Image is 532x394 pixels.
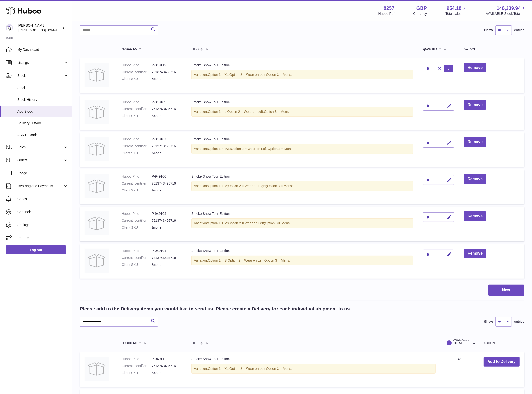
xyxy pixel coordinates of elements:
span: Cases [17,197,68,201]
span: ASN Uploads [17,133,68,137]
span: Option 1 = S; [208,258,228,262]
span: Option 2 = Wear on Left; [229,73,266,77]
div: Action [464,48,520,51]
label: Show [484,28,493,32]
dd: &none [152,371,182,375]
dd: P-949101 [152,249,182,253]
label: Show [484,319,493,324]
span: Settings [17,223,68,227]
dt: Huboo P no [122,249,152,253]
dt: Current identifier [122,107,152,111]
dt: Current identifier [122,144,152,149]
span: Delivery History [17,121,68,125]
dd: 7513743425716 [152,364,182,368]
span: Channels [17,210,68,214]
dd: P-949112 [152,63,182,67]
h2: Please add to the Delivery items you would like to send us. Please create a Delivery for each ind... [80,306,351,312]
span: Option 3 = Mens; [266,73,292,77]
dd: 7513743425716 [152,144,182,149]
button: Remove [464,100,486,110]
span: Option 2 = Wear on Left; [227,110,264,113]
span: Invoicing and Payments [17,184,63,188]
dt: Client SKU [122,188,152,193]
dt: Huboo P no [122,63,152,67]
div: Currency [413,12,427,16]
button: Remove [464,211,486,221]
a: 148,339.94 AVAILABLE Stock Total [486,5,526,16]
dt: Huboo P no [122,174,152,179]
span: AVAILABLE Stock Total [486,12,526,16]
dt: Client SKU [122,151,152,155]
span: Option 3 = Mens; [268,147,293,151]
div: Huboo Ref [378,12,395,16]
span: Sales [17,145,63,149]
span: Option 2 = Wear on Left; [231,147,268,151]
span: Orders [17,158,63,162]
dd: P-949104 [152,211,182,216]
span: Usage [17,171,68,175]
img: Smoke Show Tour Edition [85,357,109,381]
dt: Client SKU [122,114,152,118]
td: 48 [440,352,479,387]
span: entries [514,28,524,32]
div: Variation: [191,181,413,191]
dd: 7513743425716 [152,218,182,223]
div: Variation: [191,107,413,117]
span: [EMAIL_ADDRESS][DOMAIN_NAME] [18,28,71,32]
dd: &none [152,188,182,193]
td: Smoke Show Tour Edition [186,352,440,387]
strong: GBP [416,5,427,12]
span: entries [514,319,524,324]
img: Smoke Show Tour Edition [85,63,109,87]
td: Smoke Show Tour Edition [186,132,418,167]
button: Remove [464,174,486,184]
dd: P-949107 [152,137,182,142]
span: 148,339.94 [497,5,521,12]
img: don@skinsgolf.com [6,24,13,31]
dd: &none [152,77,182,81]
button: Add to Delivery [484,357,520,367]
span: Listings [17,60,63,65]
dd: &none [152,114,182,118]
div: Variation: [191,364,436,374]
dd: &none [152,151,182,155]
span: Option 2 = Wear on Left; [228,258,264,262]
span: Total sales [445,12,467,16]
dt: Client SKU [122,77,152,81]
dd: P-949109 [152,100,182,105]
span: Returns [17,236,68,240]
img: Smoke Show Tour Edition [85,174,109,198]
dd: P-949106 [152,174,182,179]
span: Quantity [423,48,438,51]
span: Huboo no [122,342,137,345]
button: Next [488,285,524,296]
td: Smoke Show Tour Edition [186,95,418,130]
td: Smoke Show Tour Edition [186,169,418,204]
span: Option 2 = Wear on Left; [229,367,266,370]
div: Variation: [191,144,413,154]
img: Smoke Show Tour Edition [85,249,109,273]
span: Option 2 = Wear on Left; [228,221,265,225]
span: Option 3 = Mens; [265,221,291,225]
span: Stock [17,73,63,78]
span: Option 2 = Wear on Right; [228,184,267,188]
dd: 7513743425716 [152,181,182,186]
dt: Current identifier [122,256,152,260]
dt: Client SKU [122,371,152,375]
dd: &none [152,225,182,230]
dd: 7513743425716 [152,107,182,111]
span: Stock [17,86,68,90]
span: Option 1 = M; [208,184,228,188]
button: Remove [464,63,486,73]
button: Remove [464,137,486,147]
dd: &none [152,263,182,267]
td: Smoke Show Tour Edition [186,207,418,241]
div: [PERSON_NAME] [18,23,61,32]
span: Stock History [17,97,68,102]
a: 954.18 Total sales [445,5,467,16]
td: Smoke Show Tour Edition [186,244,418,279]
strong: 8257 [384,5,395,12]
a: Log out [6,245,66,254]
span: Option 1 = M/L; [208,147,231,151]
dt: Current identifier [122,70,152,74]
